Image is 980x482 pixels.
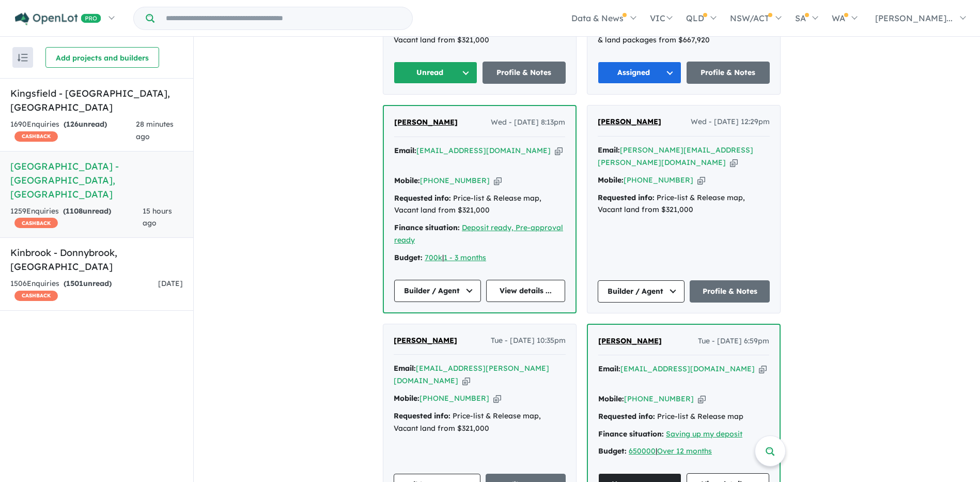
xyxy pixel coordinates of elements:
span: [PERSON_NAME] [598,336,662,345]
span: 1501 [66,279,83,288]
a: [PERSON_NAME][EMAIL_ADDRESS][PERSON_NAME][DOMAIN_NAME] [598,145,753,167]
button: Builder / Agent [394,280,481,302]
a: View details ... [486,280,565,302]
strong: Finance situation: [394,223,460,232]
a: [PERSON_NAME] [598,335,662,348]
div: Price-list & Release map, Vacant land from $321,000 [394,410,566,435]
button: Assigned [598,62,681,84]
span: Wed - [DATE] 12:29pm [691,116,770,128]
strong: Mobile: [598,394,624,403]
strong: Budget: [394,253,423,262]
a: [PHONE_NUMBER] [419,394,489,403]
span: CASHBACK [14,131,58,142]
a: [EMAIL_ADDRESS][PERSON_NAME][DOMAIN_NAME] [394,364,549,385]
span: Tue - [DATE] 10:35pm [491,335,566,347]
a: 650000 [629,446,656,456]
div: Price-list & Release map [598,411,769,423]
h5: Kingsfield - [GEOGRAPHIC_DATA] , [GEOGRAPHIC_DATA] [10,86,183,114]
strong: Email: [598,145,620,155]
span: Tue - [DATE] 6:59pm [698,335,769,348]
a: [PHONE_NUMBER] [624,394,694,403]
div: | [394,252,565,264]
img: sort.svg [18,54,28,62]
span: [PERSON_NAME] [394,117,458,127]
button: Copy [730,157,738,168]
a: 1 - 3 months [444,253,486,262]
strong: Mobile: [394,176,420,185]
span: 15 hours ago [143,206,172,228]
strong: Requested info: [598,193,655,202]
a: Profile & Notes [690,280,770,303]
button: Add projects and builders [45,47,159,68]
button: Unread [394,62,477,84]
span: [PERSON_NAME]... [875,13,953,23]
strong: Requested info: [598,412,655,421]
span: CASHBACK [14,218,58,228]
a: [EMAIL_ADDRESS][DOMAIN_NAME] [620,364,755,373]
button: Copy [698,394,706,404]
strong: ( unread) [64,279,112,288]
a: Profile & Notes [687,62,770,84]
button: Copy [697,175,705,186]
span: CASHBACK [14,291,58,301]
div: 1259 Enquir ies [10,205,143,230]
a: [PHONE_NUMBER] [624,175,693,185]
strong: Email: [394,364,416,373]
a: Deposit ready, Pre-approval ready [394,223,563,245]
span: [PERSON_NAME] [394,336,457,345]
a: [PHONE_NUMBER] [420,176,490,185]
input: Try estate name, suburb, builder or developer [157,7,410,29]
a: Saving up my deposit [666,429,742,439]
a: 700k [425,253,442,262]
div: 1690 Enquir ies [10,118,136,143]
strong: Mobile: [394,394,419,403]
span: 1108 [66,206,83,216]
button: Copy [555,145,563,156]
strong: Budget: [598,446,627,456]
span: 28 minutes ago [136,119,174,141]
strong: Requested info: [394,193,451,203]
h5: Kinbrook - Donnybrook , [GEOGRAPHIC_DATA] [10,246,183,274]
strong: Email: [598,364,620,373]
strong: Finance situation: [598,429,664,439]
span: [PERSON_NAME] [598,117,661,126]
a: [PERSON_NAME] [394,335,457,347]
strong: ( unread) [64,119,107,129]
span: Wed - [DATE] 8:13pm [491,116,565,129]
button: Copy [493,393,501,404]
strong: Mobile: [598,175,624,185]
strong: ( unread) [63,206,111,216]
strong: Requested info: [394,411,450,420]
a: [PERSON_NAME] [598,116,661,128]
a: [EMAIL_ADDRESS][DOMAIN_NAME] [416,146,551,155]
div: 1506 Enquir ies [10,278,158,303]
div: | [598,445,769,458]
strong: Email: [394,146,416,155]
a: Profile & Notes [483,62,566,84]
a: Over 12 months [657,446,712,456]
span: [DATE] [158,279,183,288]
button: Builder / Agent [598,280,685,303]
button: Copy [494,175,502,186]
button: Copy [759,364,767,374]
div: Price-list & Release map, Vacant land from $321,000 [394,192,565,217]
h5: [GEOGRAPHIC_DATA] - [GEOGRAPHIC_DATA] , [GEOGRAPHIC_DATA] [10,159,183,201]
a: [PERSON_NAME] [394,116,458,129]
button: Copy [462,375,470,386]
div: Price-list & Release map, Vacant land from $321,000 [598,192,770,217]
img: Openlot PRO Logo White [15,12,101,25]
span: 126 [66,119,79,129]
